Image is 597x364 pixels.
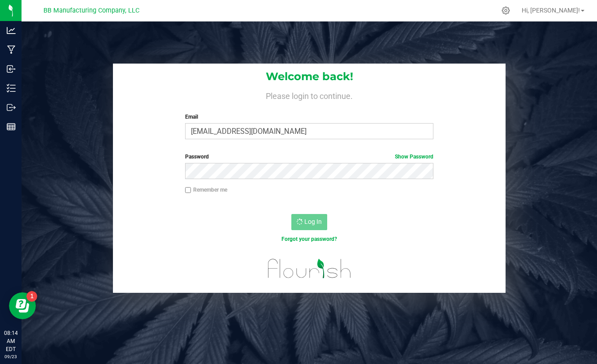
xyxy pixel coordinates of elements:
inline-svg: Outbound [7,103,16,112]
a: Forgot your password? [281,236,337,242]
button: Log In [291,214,327,230]
label: Email [185,113,433,121]
inline-svg: Inbound [7,64,16,73]
iframe: Resource center unread badge [26,291,37,302]
span: Password [185,154,209,160]
span: BB Manufacturing Company, LLC [43,7,139,14]
img: flourish_logo.svg [260,253,359,285]
inline-svg: Manufacturing [7,45,16,54]
inline-svg: Inventory [7,84,16,93]
inline-svg: Reports [7,122,16,131]
a: Show Password [395,154,433,160]
p: 09/23 [4,353,17,360]
inline-svg: Analytics [7,26,16,35]
span: Log In [304,218,322,225]
iframe: Resource center [9,292,36,319]
div: Manage settings [500,6,511,15]
span: Hi, [PERSON_NAME]! [522,7,580,14]
p: 08:14 AM EDT [4,329,17,353]
h4: Please login to continue. [113,90,506,100]
h1: Welcome back! [113,71,506,82]
input: Remember me [185,187,191,193]
label: Remember me [185,186,227,194]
